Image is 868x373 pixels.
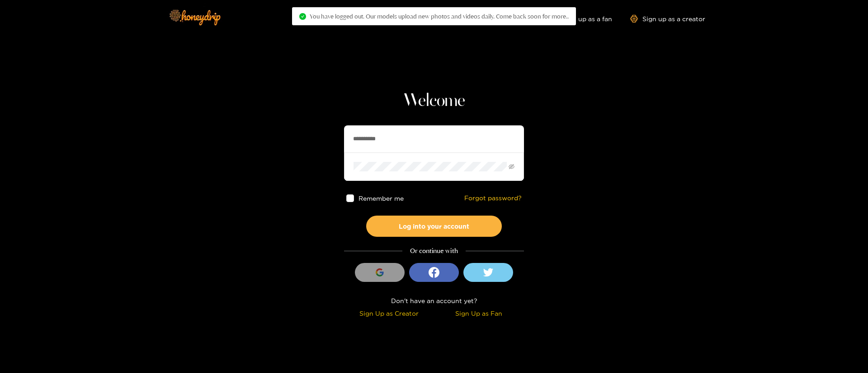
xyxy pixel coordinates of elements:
span: You have logged out. Our models upload new photos and videos daily. Come back soon for more.. [310,13,569,20]
span: Remember me [359,195,404,202]
div: Don't have an account yet? [344,295,524,306]
a: Sign up as a fan [550,15,612,23]
a: Forgot password? [464,194,522,202]
div: Sign Up as Creator [346,308,432,318]
span: eye-invisible [509,164,514,170]
span: check-circle [299,13,306,20]
div: Or continue with [344,246,524,256]
button: Log into your account [366,216,502,237]
div: Sign Up as Fan [436,308,522,318]
h1: Welcome [344,90,524,112]
a: Sign up as a creator [630,15,705,23]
